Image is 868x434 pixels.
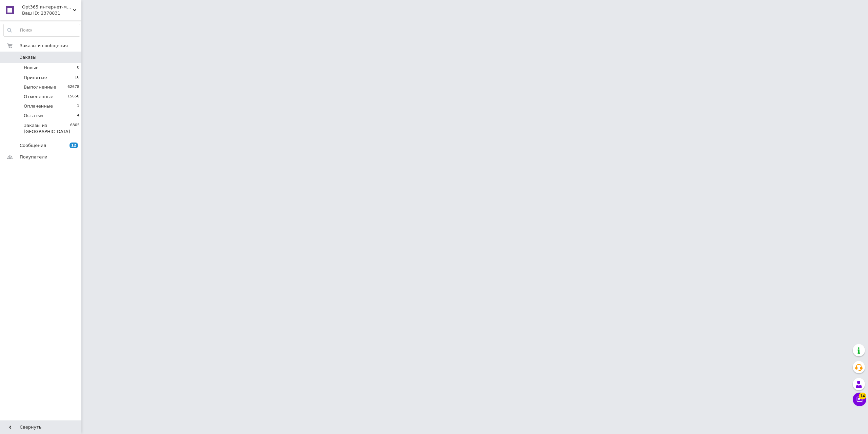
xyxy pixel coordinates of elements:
[24,65,39,71] span: Новые
[4,24,80,36] input: Поиск
[70,122,80,135] span: 6805
[20,154,47,160] span: Покупатели
[24,75,47,81] span: Принятые
[77,103,79,109] span: 1
[24,103,53,109] span: Оплаченные
[77,113,79,119] span: 4
[20,143,46,149] span: Сообщения
[67,94,79,100] span: 15650
[70,143,78,148] span: 12
[67,84,79,90] span: 62678
[24,94,53,100] span: Отмененные
[24,122,70,135] span: Заказы из [GEOGRAPHIC_DATA]
[853,393,866,406] button: Чат с покупателем14
[24,113,43,119] span: Остатки
[77,65,79,71] span: 0
[859,393,866,399] span: 14
[20,43,68,49] span: Заказы и сообщения
[24,84,56,90] span: Выполненные
[22,4,73,10] span: Opt365 интернет-магазин
[22,10,81,16] div: Ваш ID: 2378831
[20,54,36,60] span: Заказы
[75,75,79,81] span: 16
